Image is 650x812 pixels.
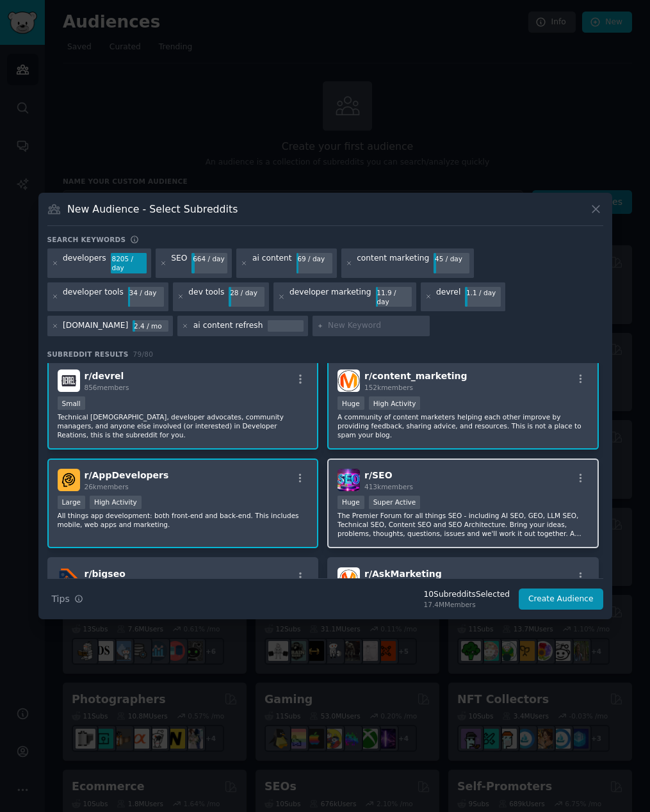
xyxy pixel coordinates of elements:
span: 79 / 80 [133,350,154,358]
div: Small [58,396,85,410]
img: devrel [58,369,80,392]
div: [DOMAIN_NAME] [63,320,128,332]
input: New Keyword [328,320,425,332]
span: 413k members [364,483,413,491]
button: Tips [47,588,88,610]
div: 69 / day [297,253,332,264]
div: 10 Subreddit s Selected [424,589,510,601]
span: r/ AppDevelopers [85,470,169,480]
div: 664 / day [191,253,227,264]
div: ai content refresh [193,320,263,332]
div: ai content [252,253,292,273]
span: 856 members [85,384,129,391]
div: Large [58,496,86,509]
span: Tips [52,592,70,606]
span: r/ AskMarketing [364,569,442,579]
div: developers [63,253,106,273]
div: Huge [337,396,364,410]
h3: Search keywords [47,235,126,244]
span: r/ bigseo [85,569,126,579]
div: SEO [171,253,187,273]
img: SEO [337,469,360,491]
div: 8205 / day [111,253,147,273]
div: developer marketing [289,287,371,307]
div: High Activity [369,396,421,410]
span: 26k members [85,483,129,491]
div: Huge [337,496,364,509]
div: 2.4 / mo [133,320,168,332]
img: AskMarketing [337,567,360,590]
div: Super Active [369,496,421,509]
div: 11.9 / day [376,287,412,307]
p: The Premier Forum for all things SEO - including AI SEO, GEO, LLM SEO, Technical SEO, Content SEO... [337,511,589,538]
p: Technical [DEMOGRAPHIC_DATA], developer advocates, community managers, and anyone else involved (... [58,412,309,439]
p: All things app development: both front-end and back-end. This includes mobile, web apps and marke... [58,511,309,529]
span: Subreddit Results [47,350,129,359]
div: 34 / day [128,287,164,298]
div: dev tools [188,287,224,307]
img: bigseo [58,567,80,590]
div: developer tools [63,287,124,307]
span: r/ devrel [85,371,124,381]
div: devrel [436,287,460,307]
img: content_marketing [337,369,360,392]
p: A community of content marketers helping each other improve by providing feedback, sharing advice... [337,412,589,439]
span: r/ SEO [364,470,393,480]
div: High Activity [90,496,142,509]
div: 28 / day [229,287,264,298]
div: 17.4M Members [424,600,510,609]
h3: New Audience - Select Subreddits [67,202,238,216]
div: content marketing [357,253,429,273]
div: 1.1 / day [465,287,501,298]
div: 45 / day [434,253,469,264]
span: 152k members [364,384,413,391]
img: AppDevelopers [58,469,80,491]
span: r/ content_marketing [364,371,467,381]
button: Create Audience [519,589,603,610]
